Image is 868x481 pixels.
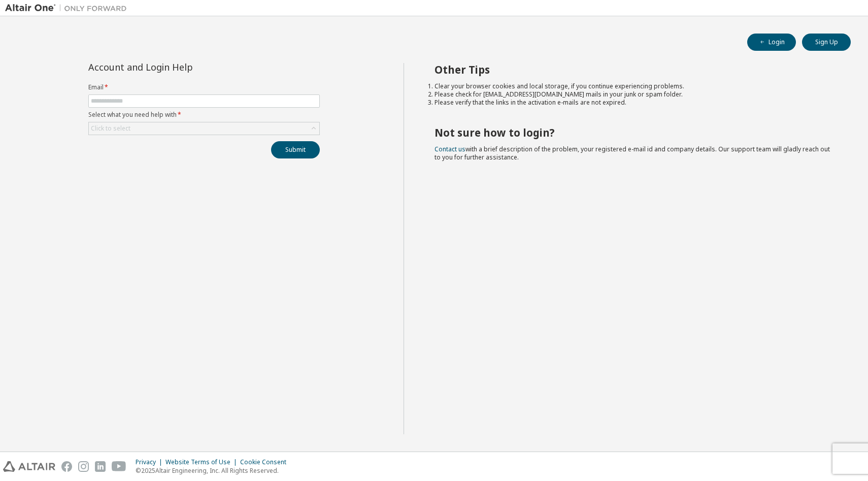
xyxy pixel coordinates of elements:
button: Submit [271,141,320,158]
div: Account and Login Help [88,63,274,71]
label: Email [88,83,320,91]
li: Please check for [EMAIL_ADDRESS][DOMAIN_NAME] mails in your junk or spam folder. [435,90,833,99]
img: Altair One [5,3,132,13]
h2: Not sure how to login? [435,126,833,139]
div: Cookie Consent [240,458,292,466]
div: Click to select [89,122,319,135]
span: with a brief description of the problem, your registered e-mail id and company details. Our suppo... [435,145,830,162]
h2: Other Tips [435,63,833,76]
img: facebook.svg [61,461,72,472]
li: Please verify that the links in the activation e-mails are not expired. [435,99,833,107]
li: Clear your browser cookies and local storage, if you continue experiencing problems. [435,82,833,90]
div: Website Terms of Use [165,458,240,466]
div: Click to select [91,124,130,133]
img: linkedin.svg [95,461,106,472]
button: Sign Up [802,34,851,51]
a: Contact us [435,145,465,153]
img: youtube.svg [112,461,126,472]
img: instagram.svg [78,461,89,472]
div: Privacy [136,458,165,466]
p: © 2025 Altair Engineering, Inc. All Rights Reserved. [136,466,292,475]
img: altair_logo.svg [3,461,55,472]
label: Select what you need help with [88,111,320,119]
button: Login [747,34,796,51]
